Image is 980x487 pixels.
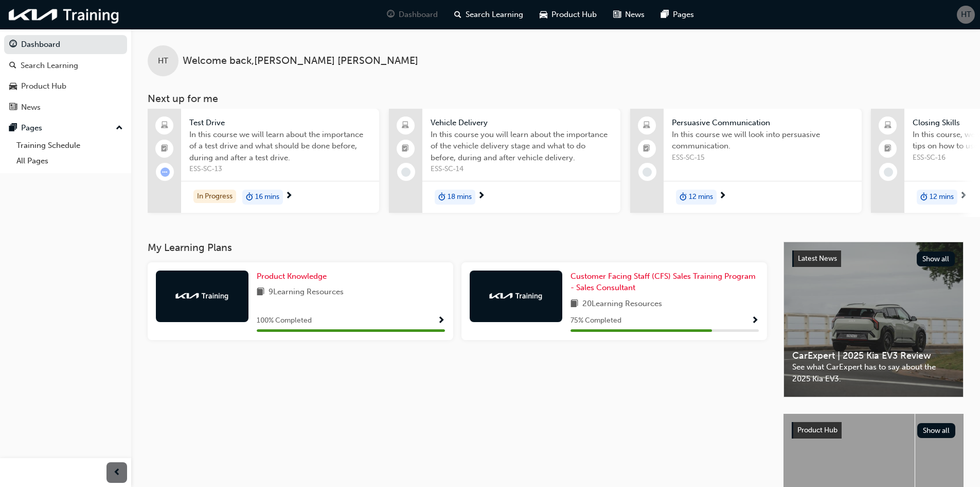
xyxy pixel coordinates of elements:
h3: My Learning Plans [148,242,767,254]
span: learningRecordVerb_NONE-icon [401,167,411,177]
span: Product Hub [797,426,838,434]
span: Persuasive Communication [672,117,853,129]
span: News [625,9,645,21]
button: DashboardSearch LearningProduct HubNews [4,33,127,119]
span: Customer Facing Staff (CFS) Sales Training Program - Sales Consultant [571,272,756,293]
span: CarExpert | 2025 Kia EV3 Review [792,350,955,362]
span: next-icon [719,192,726,201]
span: next-icon [477,192,485,201]
span: In this course we will look into persuasive communication. [672,129,853,152]
span: learningRecordVerb_NONE-icon [643,167,652,177]
a: Product HubShow all [792,422,955,439]
span: pages-icon [9,124,17,133]
a: Dashboard [4,35,127,54]
span: news-icon [9,103,17,112]
div: In Progress [193,190,236,204]
span: laptop-icon [161,119,168,132]
button: Show all [917,423,956,438]
span: duration-icon [920,191,928,204]
span: Product Hub [551,9,597,21]
img: kia-training [174,291,230,301]
div: Search Learning [21,60,78,72]
span: HT [158,55,168,67]
button: HT [957,6,975,24]
a: Product Knowledge [257,271,331,282]
span: guage-icon [387,8,395,21]
span: Welcome back , [PERSON_NAME] [PERSON_NAME] [183,55,418,67]
span: next-icon [959,192,967,201]
button: Show all [917,251,955,266]
span: 75 % Completed [571,315,621,327]
span: duration-icon [438,191,446,204]
span: 20 Learning Resources [582,298,662,311]
span: car-icon [540,8,547,21]
span: Product Knowledge [257,272,327,281]
img: kia-training [488,291,544,301]
span: Vehicle Delivery [431,117,612,129]
span: Test Drive [189,117,371,129]
a: Training Schedule [12,138,127,154]
span: HT [961,9,971,21]
a: All Pages [12,153,127,169]
a: Test DriveIn this course we will learn about the importance of a test drive and what should be do... [148,109,379,213]
span: 12 mins [689,191,713,203]
span: 9 Learning Resources [269,286,344,299]
span: booktick-icon [402,142,409,156]
a: News [4,98,127,117]
span: Latest News [798,254,837,263]
a: Product Hub [4,77,127,96]
span: See what CarExpert has to say about the 2025 Kia EV3. [792,361,955,384]
a: Persuasive CommunicationIn this course we will look into persuasive communication.ESS-SC-15durati... [630,109,862,213]
a: guage-iconDashboard [379,4,446,25]
button: Show Progress [437,314,445,327]
span: search-icon [454,8,461,21]
span: ESS-SC-14 [431,163,612,175]
span: up-icon [116,122,123,135]
span: In this course you will learn about the importance of the vehicle delivery stage and what to do b... [431,129,612,164]
span: book-icon [257,286,264,299]
a: car-iconProduct Hub [531,4,605,25]
button: Pages [4,119,127,138]
a: search-iconSearch Learning [446,4,531,25]
a: Search Learning [4,56,127,75]
h3: Next up for me [131,93,980,105]
a: pages-iconPages [653,4,702,25]
span: pages-icon [661,8,669,21]
span: duration-icon [680,191,687,204]
span: book-icon [571,298,578,311]
span: Search Learning [466,9,523,21]
span: Show Progress [437,316,445,326]
div: News [21,102,41,113]
span: 16 mins [255,191,279,203]
span: Pages [673,9,694,21]
span: guage-icon [9,40,17,49]
span: laptop-icon [643,119,650,132]
span: learningRecordVerb_ATTEMPT-icon [161,167,170,177]
span: search-icon [9,61,16,71]
a: news-iconNews [605,4,653,25]
a: Latest NewsShow allCarExpert | 2025 Kia EV3 ReviewSee what CarExpert has to say about the 2025 Ki... [783,242,964,397]
button: Show Progress [751,314,759,327]
span: learningRecordVerb_NONE-icon [884,167,893,177]
span: In this course we will learn about the importance of a test drive and what should be done before,... [189,129,371,164]
a: Latest NewsShow all [792,250,955,267]
span: ESS-SC-13 [189,163,371,175]
span: car-icon [9,82,17,91]
span: duration-icon [246,191,253,204]
span: booktick-icon [643,142,650,156]
div: Pages [21,122,42,134]
span: Show Progress [751,316,759,326]
span: ESS-SC-15 [672,152,853,164]
span: booktick-icon [884,142,892,156]
span: booktick-icon [161,142,168,156]
span: Dashboard [399,9,438,21]
span: prev-icon [113,466,121,479]
span: 12 mins [930,191,954,203]
span: laptop-icon [884,119,892,132]
img: kia-training [5,4,123,25]
span: 100 % Completed [257,315,312,327]
span: news-icon [613,8,621,21]
span: 18 mins [448,191,472,203]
